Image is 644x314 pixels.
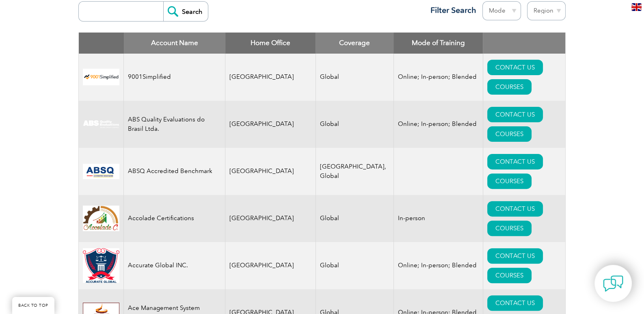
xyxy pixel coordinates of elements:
td: [GEOGRAPHIC_DATA] [225,242,316,289]
td: ABS Quality Evaluations do Brasil Ltda. [124,101,225,148]
a: CONTACT US [487,201,543,217]
a: COURSES [487,221,532,236]
td: [GEOGRAPHIC_DATA] [225,54,316,101]
td: Global [316,54,393,101]
img: a034a1f6-3919-f011-998a-0022489685a1-logo.png [83,248,119,283]
a: CONTACT US [487,295,543,311]
td: Global [316,101,393,148]
td: Online; In-person; Blended [393,242,483,289]
input: Search [163,2,208,21]
td: Global [316,195,393,242]
a: COURSES [487,79,532,95]
th: Mode of Training: activate to sort column ascending [393,32,483,54]
a: BACK TO TOP [12,297,54,314]
td: [GEOGRAPHIC_DATA] [225,195,316,242]
td: [GEOGRAPHIC_DATA] [225,101,316,148]
td: Accurate Global INC. [124,242,225,289]
td: Online; In-person; Blended [393,101,483,148]
img: 37c9c059-616f-eb11-a812-002248153038-logo.png [83,69,119,85]
a: COURSES [487,268,532,283]
img: contact-chat.png [603,273,623,294]
td: ABSQ Accredited Benchmark [124,148,225,195]
td: [GEOGRAPHIC_DATA] [225,148,316,195]
td: Online; In-person; Blended [393,54,483,101]
td: Accolade Certifications [124,195,225,242]
img: en [631,3,642,11]
td: Global [316,242,393,289]
a: COURSES [487,173,532,189]
th: Home Office: activate to sort column ascending [225,32,316,54]
th: Coverage: activate to sort column ascending [316,32,393,54]
a: CONTACT US [487,60,543,75]
img: c92924ac-d9bc-ea11-a814-000d3a79823d-logo.jpg [83,120,119,129]
a: CONTACT US [487,248,543,264]
a: CONTACT US [487,107,543,122]
a: COURSES [487,126,532,142]
img: 1a94dd1a-69dd-eb11-bacb-002248159486-logo.jpg [83,206,119,231]
td: In-person [393,195,483,242]
td: [GEOGRAPHIC_DATA], Global [316,148,393,195]
th: : activate to sort column ascending [483,32,565,54]
th: Account Name: activate to sort column descending [124,32,225,54]
td: 9001Simplified [124,54,225,101]
h3: Filter Search [426,5,476,15]
a: CONTACT US [487,154,543,169]
img: cc24547b-a6e0-e911-a812-000d3a795b83-logo.png [83,164,119,179]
